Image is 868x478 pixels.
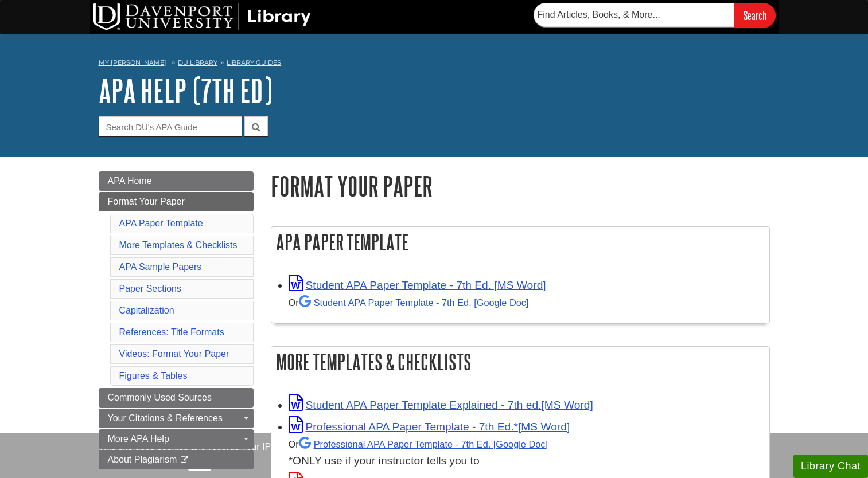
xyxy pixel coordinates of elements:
[99,409,254,428] a: Your Citations & References
[99,388,254,408] a: Commonly Used Sources
[119,262,202,272] a: APA Sample Papers
[108,393,212,402] span: Commonly Used Sources
[289,297,529,308] small: Or
[99,116,242,136] input: Search DU's APA Guide
[119,305,174,315] a: Capitalization
[99,429,254,449] a: More APA Help
[119,218,203,228] a: APA Paper Template
[534,3,776,28] form: Searches DU Library's articles, books, and more
[289,399,593,411] a: Link opens in new window
[99,171,254,469] div: Guide Page Menu
[299,439,548,449] a: Professional APA Paper Template - 7th Ed.
[108,413,223,423] span: Your Citations & References
[271,347,769,377] h2: More Templates & Checklists
[271,171,770,201] h1: Format Your Paper
[108,197,185,206] span: Format Your Paper
[108,176,152,186] span: APA Home
[119,327,224,337] a: References: Title Formats
[289,279,546,291] a: Link opens in new window
[99,171,254,191] a: APA Home
[108,434,169,444] span: More APA Help
[99,58,166,68] a: My [PERSON_NAME]
[178,58,217,66] a: DU Library
[180,456,189,464] i: This link opens in a new window
[119,371,188,381] a: Figures & Tables
[289,439,548,449] small: Or
[99,55,770,73] nav: breadcrumb
[119,240,238,250] a: More Templates & Checklists
[99,450,254,469] a: About Plagiarism
[119,349,229,359] a: Videos: Format Your Paper
[227,58,281,66] a: Library Guides
[793,455,868,478] button: Library Chat
[119,284,182,293] a: Paper Sections
[299,297,529,308] a: Student APA Paper Template - 7th Ed. [Google Doc]
[534,3,734,27] input: Find Articles, Books, & More...
[734,3,776,28] input: Search
[271,227,769,257] h2: APA Paper Template
[289,421,570,433] a: Link opens in new window
[99,73,273,108] a: APA Help (7th Ed)
[99,192,254,211] a: Format Your Paper
[93,3,311,30] img: DU Library
[289,436,764,469] div: *ONLY use if your instructor tells you to
[108,455,177,464] span: About Plagiarism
